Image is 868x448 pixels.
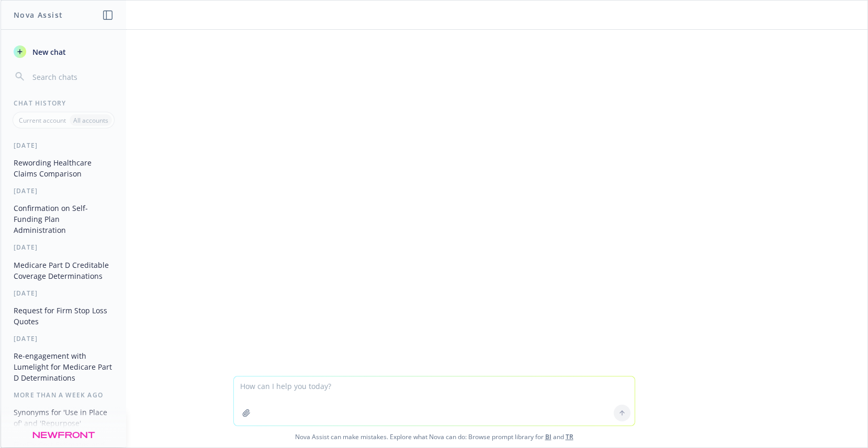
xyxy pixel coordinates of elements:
[9,404,118,432] button: Synonyms for 'Use in Place of' and 'Repurpose'
[9,347,118,386] button: Re-engagement with Lumelight for Medicare Part D Determinations
[9,154,118,182] button: Rewording Healthcare Claims Comparison
[73,116,108,125] p: All accounts
[1,243,126,252] div: [DATE]
[1,289,126,298] div: [DATE]
[30,46,66,57] span: New chat
[545,432,551,441] a: BI
[1,99,126,108] div: Chat History
[14,9,63,20] h1: Nova Assist
[5,426,863,447] span: Nova Assist can make mistakes. Explore what Nova can do: Browse prompt library for and
[19,116,66,125] p: Current account
[30,69,114,84] input: Search chats
[1,141,126,150] div: [DATE]
[9,42,118,61] button: New chat
[1,186,126,195] div: [DATE]
[9,256,118,285] button: Medicare Part D Creditable Coverage Determinations
[1,334,126,343] div: [DATE]
[9,302,118,330] button: Request for Firm Stop Loss Quotes
[566,432,573,441] a: TR
[9,199,118,239] button: Confirmation on Self-Funding Plan Administration
[1,391,126,399] div: More than a week ago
